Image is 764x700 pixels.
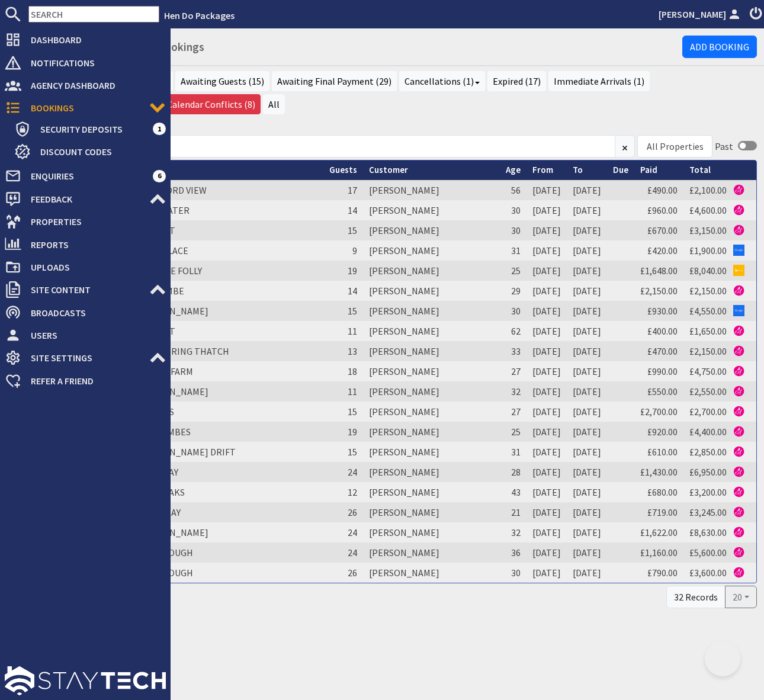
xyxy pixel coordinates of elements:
td: [PERSON_NAME] [363,361,500,381]
button: 20 [725,586,757,608]
td: [DATE] [527,200,567,220]
img: Referer: Hen Do Packages [733,466,744,477]
td: 21 [500,502,527,522]
a: £420.00 [647,245,678,256]
td: [DATE] [527,482,567,502]
td: [DATE] [567,542,607,563]
span: 19 [348,265,357,277]
a: Security Deposits 1 [14,120,166,139]
img: Referer: Bing [733,265,744,276]
td: 32 [500,522,527,542]
td: [PERSON_NAME] [363,442,500,462]
a: £920.00 [647,426,678,438]
img: Referer: Hen Do Packages [733,184,744,195]
td: [PERSON_NAME] [363,542,500,563]
a: Reports [5,235,166,254]
img: Referer: Hen Do Packages [733,325,744,336]
td: [DATE] [527,301,567,321]
a: Dashboard [5,30,166,49]
td: 28 [500,462,527,482]
span: 1 [153,123,166,134]
a: £400.00 [647,325,678,337]
a: Users [5,326,166,345]
span: 15 [348,446,357,458]
a: £3,150.00 [689,224,727,236]
span: Site Settings [21,348,149,367]
iframe: Toggle Customer Support [705,641,740,676]
img: Referer: Hen Do Packages [733,567,744,578]
a: £1,648.00 [640,265,678,277]
td: [DATE] [567,563,607,583]
a: All [263,94,285,114]
td: 56 [500,180,527,200]
span: 11 [348,386,357,397]
a: £2,100.00 [689,184,727,196]
a: £1,430.00 [640,466,678,478]
a: £2,550.00 [689,386,727,397]
td: [PERSON_NAME] [363,422,500,442]
img: Referer: Hen Do Packages [733,547,744,558]
span: Security Deposits [31,120,153,139]
td: [PERSON_NAME] [363,180,500,200]
td: [PERSON_NAME] [363,240,500,261]
td: [DATE] [567,180,607,200]
span: Dashboard [21,30,166,49]
a: Site Settings [5,348,166,367]
div: 32 Records [666,586,726,608]
img: Referer: Google [733,245,744,256]
td: 30 [500,563,527,583]
span: 9 [352,245,357,256]
td: 25 [500,261,527,281]
td: [DATE] [567,261,607,281]
td: [DATE] [567,522,607,542]
a: Discount Codes [14,142,166,161]
td: [PERSON_NAME] [363,482,500,502]
a: £8,630.00 [689,526,727,538]
img: Referer: Hen Do Packages [733,526,744,538]
img: Referer: Hen Do Packages [733,285,744,296]
img: Referer: Google [733,305,744,316]
td: [DATE] [527,422,567,442]
td: [PERSON_NAME] [363,502,500,522]
td: [DATE] [527,381,567,402]
a: Paid [640,164,657,175]
a: £470.00 [647,345,678,357]
span: 14 [348,285,357,297]
td: [PERSON_NAME] [363,563,500,583]
span: 13 [348,345,357,357]
span: Refer a Friend [21,371,166,390]
a: Uploads [5,258,166,277]
span: 15 [348,406,357,418]
a: Total [689,164,711,175]
span: 24 [348,547,357,558]
td: 25 [500,422,527,442]
a: £1,650.00 [689,325,727,337]
td: [DATE] [567,381,607,402]
td: 29 [500,281,527,301]
span: 12 [348,486,357,498]
a: £5,600.00 [689,547,727,558]
span: 19 [348,426,357,438]
td: [DATE] [527,180,567,200]
span: Notifications [21,53,166,72]
td: 62 [500,321,527,341]
td: [DATE] [567,200,607,220]
a: £490.00 [647,184,678,196]
span: 15 [348,305,357,317]
a: £1,900.00 [689,245,727,256]
a: £610.00 [647,446,678,458]
td: [PERSON_NAME] [363,341,500,361]
span: 18 [348,365,357,377]
td: [DATE] [567,402,607,422]
a: £3,200.00 [689,486,727,498]
td: [PERSON_NAME] [363,200,500,220]
td: 31 [500,442,527,462]
span: Broadcasts [21,303,166,322]
span: 24 [348,526,357,538]
td: [PERSON_NAME] [363,301,500,321]
input: SEARCH [28,6,159,23]
span: Uploads [21,258,166,277]
a: £8,040.00 [689,265,727,277]
td: [DATE] [567,321,607,341]
a: £6,950.00 [689,466,727,478]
